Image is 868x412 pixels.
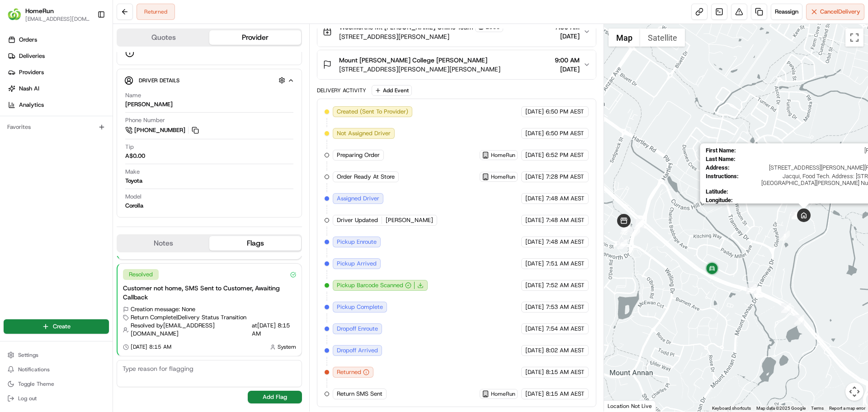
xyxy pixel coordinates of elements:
[792,209,802,219] div: 10
[139,77,179,84] span: Driver Details
[9,132,16,139] div: 📗
[118,236,209,251] button: Notes
[604,400,656,412] div: Location Not Live
[491,173,515,180] span: HomeRun
[18,366,50,373] span: Notifications
[820,8,860,16] span: Cancel Delivery
[19,101,44,109] span: Analytics
[4,49,113,63] a: Deliveries
[337,325,378,333] span: Dropoff Enroute
[125,116,165,124] span: Phone Number
[555,65,580,74] span: [DATE]
[125,100,173,109] div: [PERSON_NAME]
[630,227,640,237] div: 2
[53,322,71,331] span: Create
[124,73,294,88] button: Driver Details
[9,86,25,103] img: 1736555255976-a54dd68f-1ca7-489b-9aae-adbdc363a1c4
[617,239,627,249] div: 5
[845,28,863,47] button: Toggle fullscreen view
[546,346,585,355] span: 8:02 AM AEST
[25,15,90,23] button: [EMAIL_ADDRESS][DOMAIN_NAME]
[756,406,806,411] span: Map data ©2025 Google
[555,32,580,41] span: [DATE]
[546,194,585,203] span: 7:48 AM AEST
[18,131,69,140] span: Knowledge Base
[18,395,37,402] span: Log out
[372,85,412,96] button: Add Event
[775,8,798,16] span: Reassign
[339,56,487,65] span: Mount [PERSON_NAME] College [PERSON_NAME]
[125,177,142,185] div: Toyota
[317,50,595,79] button: Mount [PERSON_NAME] College [PERSON_NAME][STREET_ADDRESS][PERSON_NAME][PERSON_NAME]9:00 AM[DATE]
[339,32,503,41] span: [STREET_ADDRESS][PERSON_NAME]
[546,281,585,289] span: 7:52 AM AEST
[606,400,636,412] a: Open this area in Google Maps (opens a new window)
[525,368,544,376] span: [DATE]
[134,126,185,134] span: [PHONE_NUMBER]
[24,58,149,68] input: Clear
[123,284,296,302] div: Customer not home, SMS Sent to Customer, Awaiting Callback
[125,152,145,160] div: A$0.00
[125,143,134,151] span: Tip
[705,164,729,171] span: Address :
[546,325,585,333] span: 7:54 AM AEST
[125,193,142,201] span: Model
[482,390,515,398] button: HomeRun
[25,6,54,15] button: HomeRun
[525,108,544,116] span: [DATE]
[18,380,54,388] span: Toggle Theme
[620,224,630,234] div: 3
[794,315,804,325] div: 1
[491,152,515,159] span: HomeRun
[278,343,296,350] span: System
[252,322,296,338] span: at [DATE] 8:15 AM
[337,216,378,224] span: Driver Updated
[525,260,544,268] span: [DATE]
[525,216,544,224] span: [DATE]
[525,303,544,311] span: [DATE]
[4,319,109,334] button: Create
[19,36,37,44] span: Orders
[125,168,140,176] span: Make
[491,390,515,398] span: HomeRun
[746,284,756,294] div: 7
[781,303,791,313] div: 11
[705,197,732,204] span: Longitude :
[337,238,377,246] span: Pickup Enroute
[125,125,200,135] a: [PHONE_NUMBER]
[546,303,585,311] span: 7:53 AM AEST
[337,108,408,116] span: Created (Sent To Provider)
[525,325,544,333] span: [DATE]
[4,392,109,405] button: Log out
[4,65,113,80] a: Providers
[845,383,863,401] button: Map camera controls
[125,202,143,210] div: Corolla
[85,131,145,140] span: API Documentation
[337,194,379,203] span: Assigned Driver
[64,153,109,160] a: Powered byPylon
[555,56,580,65] span: 9:00 AM
[705,147,736,154] span: First Name :
[317,17,595,47] button: Woolworths Mt [PERSON_NAME] Online Team1388[STREET_ADDRESS][PERSON_NAME]7:50 AM[DATE]
[209,30,301,45] button: Provider
[829,406,865,411] a: Report a map error
[4,4,94,25] button: HomeRunHomeRun[EMAIL_ADDRESS][DOMAIN_NAME]
[154,89,165,100] button: Start new chat
[811,406,824,411] a: Terms
[5,128,73,144] a: 📗Knowledge Base
[546,260,585,268] span: 7:51 AM AEST
[546,151,584,159] span: 6:52 PM AEST
[546,390,585,398] span: 8:15 AM AEST
[705,173,738,186] span: Instructions :
[780,231,790,241] div: 8
[76,132,84,139] div: 💻
[337,173,395,181] span: Order Ready At Store
[337,368,361,376] span: Returned
[337,346,378,355] span: Dropoff Arrived
[4,33,113,47] a: Orders
[209,236,301,251] button: Flags
[525,390,544,398] span: [DATE]
[525,281,544,289] span: [DATE]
